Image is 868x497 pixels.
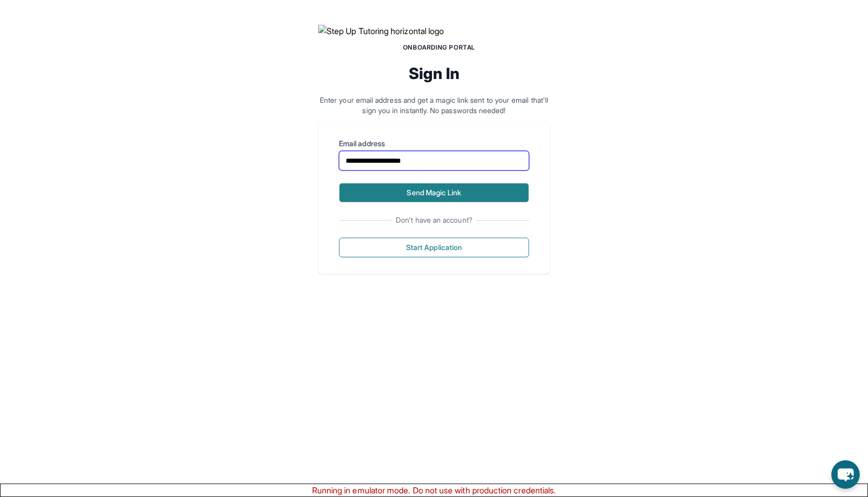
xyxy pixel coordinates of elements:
h2: Sign In [318,64,550,83]
h1: Onboarding Portal [329,43,550,52]
img: Step Up Tutoring horizontal logo [318,25,550,37]
label: Email address [339,138,529,149]
p: Enter your email address and get a magic link sent to your email that'll sign you in instantly. N... [318,95,550,116]
button: chat-button [831,460,860,489]
span: Don't have an account? [392,215,476,225]
button: Send Magic Link [339,183,529,203]
button: Start Application [339,238,529,257]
